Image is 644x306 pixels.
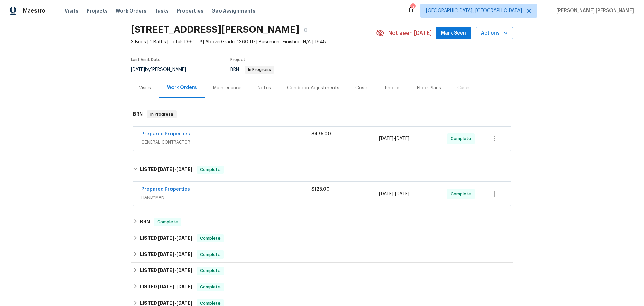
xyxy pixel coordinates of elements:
div: BRN Complete [131,214,513,230]
span: [DATE] [158,284,174,289]
div: Visits [139,85,151,91]
span: In Progress [245,68,274,72]
button: Copy Address [299,24,312,36]
span: [DATE] [158,167,174,172]
span: Tasks [155,8,169,13]
div: by [PERSON_NAME] [131,66,194,74]
span: [DATE] [176,236,192,240]
span: [DATE] [131,67,145,72]
span: [DATE] [176,284,192,289]
span: [DATE] [176,252,192,257]
span: Visits [65,7,78,14]
span: Actions [481,29,508,38]
button: Actions [476,27,513,40]
span: [DATE] [379,136,393,141]
span: Complete [155,219,181,225]
button: Mark Seen [436,27,471,40]
span: BRN [230,67,274,72]
div: Floor Plans [417,85,441,91]
span: Complete [197,251,223,258]
span: - [158,236,192,240]
div: LISTED [DATE]-[DATE]Complete [131,159,513,180]
span: Mark Seen [441,29,466,38]
span: Complete [197,284,223,290]
h6: BRN [133,110,143,118]
span: [DATE] [395,136,409,141]
span: - [379,191,409,197]
span: Projects [87,7,108,14]
div: LISTED [DATE]-[DATE]Complete [131,230,513,246]
span: [DATE] [176,167,192,172]
span: [DATE] [176,301,192,305]
div: Work Orders [167,84,197,91]
span: GENERAL_CONTRACTOR [141,139,311,146]
h6: BRN [140,218,150,226]
div: Notes [258,85,271,91]
div: Condition Adjustments [287,85,339,91]
span: [DATE] [158,268,174,273]
span: - [158,167,192,172]
h6: LISTED [140,234,192,242]
div: 3 [410,4,415,11]
span: $475.00 [311,132,331,136]
span: Complete [197,166,223,173]
span: [GEOGRAPHIC_DATA], [GEOGRAPHIC_DATA] [426,7,522,14]
div: Costs [355,85,369,91]
span: [DATE] [158,301,174,305]
div: Maintenance [213,85,241,91]
span: Complete [451,135,474,142]
span: [DATE] [158,252,174,257]
span: Geo Assignments [211,7,255,14]
span: Work Orders [116,7,146,14]
a: Prepared Properties [141,187,190,192]
span: 3 Beds | 1 Baths | Total: 1360 ft² | Above Grade: 1360 ft² | Basement Finished: N/A | 1948 [131,39,376,45]
a: Prepared Properties [141,132,190,136]
div: LISTED [DATE]-[DATE]Complete [131,279,513,295]
span: HANDYMAN [141,194,311,201]
span: - [158,284,192,289]
span: $125.00 [311,187,330,192]
span: [PERSON_NAME] [PERSON_NAME] [554,7,634,14]
span: [DATE] [395,192,409,196]
span: Complete [197,267,223,274]
span: - [158,252,192,257]
span: Last Visit Date [131,58,161,62]
span: [DATE] [379,192,393,196]
span: - [158,268,192,273]
span: - [158,301,192,305]
h6: LISTED [140,267,192,275]
span: Properties [177,7,203,14]
div: LISTED [DATE]-[DATE]Complete [131,263,513,279]
span: Maestro [23,7,45,14]
span: In Progress [147,111,176,118]
span: - [379,135,409,142]
div: Cases [457,85,471,91]
div: Photos [385,85,401,91]
span: Not seen [DATE] [388,30,432,37]
h6: LISTED [140,283,192,291]
span: Complete [197,235,223,242]
span: [DATE] [158,236,174,240]
div: BRN In Progress [131,104,513,125]
span: Complete [451,191,474,197]
span: Project [230,58,245,62]
div: LISTED [DATE]-[DATE]Complete [131,246,513,263]
h6: LISTED [140,250,192,259]
h2: [STREET_ADDRESS][PERSON_NAME] [131,26,299,33]
span: [DATE] [176,268,192,273]
h6: LISTED [140,166,192,174]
